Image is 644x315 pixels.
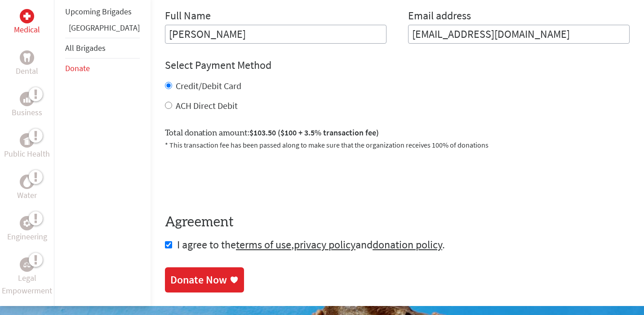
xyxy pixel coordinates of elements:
li: Donate [65,58,140,78]
a: All Brigades [65,43,106,53]
p: Water [17,189,37,202]
div: Dental [20,50,34,65]
img: Legal Empowerment [23,262,31,267]
li: Panama [65,22,140,38]
a: Upcoming Brigades [65,6,132,17]
p: * This transaction fee has been passed along to make sure that the organization receives 100% of ... [165,139,630,150]
p: Public Health [4,148,50,160]
label: Email address [408,9,471,25]
label: Full Name [165,9,211,25]
a: Donate [65,63,90,73]
a: Legal EmpowermentLegal Empowerment [2,257,52,297]
div: Medical [20,9,34,23]
a: [GEOGRAPHIC_DATA] [69,22,140,33]
p: Engineering [7,230,47,243]
span: I agree to the , and . [177,238,445,252]
li: Upcoming Brigades [65,2,140,22]
a: DentalDental [16,50,38,77]
p: Business [12,106,42,119]
li: All Brigades [65,38,140,58]
img: Medical [23,13,31,20]
div: Engineering [20,216,34,230]
a: donation policy [373,238,442,252]
label: ACH Direct Debit [176,100,238,111]
div: Public Health [20,133,34,148]
p: Legal Empowerment [2,272,52,297]
img: Public Health [23,136,31,145]
div: Donate Now [170,273,227,287]
img: Dental [23,54,31,62]
img: Water [23,177,31,187]
div: Water [20,175,34,189]
a: privacy policy [294,238,355,252]
a: MedicalMedical [14,9,40,36]
a: Public HealthPublic Health [4,133,50,160]
div: Legal Empowerment [20,257,34,272]
div: Business [20,92,34,106]
p: Medical [14,23,40,36]
iframe: reCAPTCHA [165,161,302,196]
a: Donate Now [165,267,244,292]
input: Your Email [408,25,630,44]
a: BusinessBusiness [12,92,42,119]
label: Total donation amount: [165,126,379,139]
p: Dental [16,65,38,77]
input: Enter Full Name [165,25,386,44]
a: terms of use [236,238,291,252]
a: EngineeringEngineering [7,216,47,243]
h4: Agreement [165,214,630,230]
label: Credit/Debit Card [176,80,241,91]
img: Business [23,95,31,103]
a: WaterWater [17,175,37,202]
h4: Select Payment Method [165,58,630,72]
img: Engineering [23,220,31,227]
span: $103.50 ($100 + 3.5% transaction fee) [249,127,379,138]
